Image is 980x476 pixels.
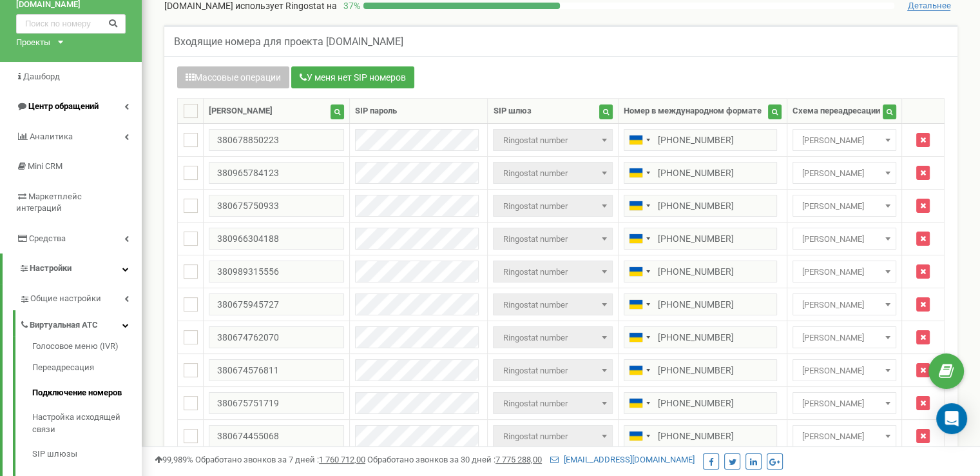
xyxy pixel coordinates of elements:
[797,132,892,150] span: Мельник Ольга
[349,99,487,124] th: SIP пароль
[497,329,608,347] span: Ringostat number
[493,261,612,283] span: Ringostat number
[319,455,365,464] u: 1 760 712,00
[497,230,608,248] span: Ringostat number
[155,455,193,464] span: 99,989%
[493,293,612,315] span: Ringostat number
[493,105,531,117] div: SIP шлюз
[19,284,142,310] a: Общие настройки
[19,310,142,337] a: Виртуальная АТС
[23,72,60,81] span: Дашборд
[624,129,777,151] input: 050 123 4567
[793,195,897,217] span: Шевчук Виктория
[624,393,654,413] div: Telephone country code
[624,261,777,283] input: 050 123 4567
[209,105,273,117] div: [PERSON_NAME]
[624,326,777,348] input: 050 123 4567
[624,359,777,381] input: 050 123 4567
[793,293,897,315] span: Шевчук Виктория
[624,162,777,184] input: 050 123 4567
[550,455,695,464] a: [EMAIL_ADDRESS][DOMAIN_NAME]
[493,195,612,217] span: Ringostat number
[624,228,654,249] div: Telephone country code
[30,319,98,332] span: Виртуальная АТС
[493,359,612,381] span: Ringostat number
[797,230,892,248] span: Оверченко Тетяна
[793,162,897,184] span: Соколан Виктория
[497,197,608,215] span: Ringostat number
[16,192,82,213] span: Маркетплейс интеграций
[624,392,777,414] input: 050 123 4567
[235,1,337,11] span: использует Ringostat на
[793,359,897,381] span: Алена Бавыко
[30,132,73,141] span: Аналитика
[793,228,897,250] span: Оверченко Тетяна
[29,233,66,243] span: Средства
[32,381,142,406] a: Подключение номеров
[497,428,608,446] span: Ringostat number
[793,326,897,348] span: Соколан Виктория
[624,426,654,446] div: Telephone country code
[367,455,542,464] span: Обработано звонков за 30 дней :
[493,162,612,184] span: Ringostat number
[793,425,897,447] span: Мельник Ольга
[16,14,126,34] input: Поиск по номеру
[624,163,654,183] div: Telephone country code
[495,455,542,464] u: 7 775 288,00
[624,195,777,217] input: 050 123 4567
[624,105,762,117] div: Номер в международном формате
[624,228,777,250] input: 050 123 4567
[797,329,892,347] span: Соколан Виктория
[497,132,608,150] span: Ringostat number
[28,161,62,171] span: Mini CRM
[624,425,777,447] input: 050 123 4567
[493,392,612,414] span: Ringostat number
[624,360,654,381] div: Telephone country code
[624,195,654,216] div: Telephone country code
[195,455,365,464] span: Обработано звонков за 7 дней :
[493,425,612,447] span: Ringostat number
[30,263,72,273] span: Настройки
[624,327,654,348] div: Telephone country code
[493,129,612,151] span: Ringostat number
[797,197,892,215] span: Шевчук Виктория
[624,130,654,150] div: Telephone country code
[30,293,101,305] span: Общие настройки
[936,403,967,434] div: Open Intercom Messenger
[291,66,414,88] button: У меня нет SIP номеров
[497,395,608,413] span: Ringostat number
[793,105,880,117] div: Схема переадресации
[797,362,892,380] span: Алена Бавыко
[174,36,403,48] h5: Входящие номера для проекта [DOMAIN_NAME]
[797,296,892,314] span: Шевчук Виктория
[32,355,142,381] a: Переадресация
[793,129,897,151] span: Мельник Ольга
[793,261,897,283] span: Дегнера Мирослава
[32,405,142,442] a: Настройка исходящей связи
[16,37,50,49] div: Проекты
[907,1,950,11] span: Детальнее
[32,442,142,467] a: SIP шлюзы
[497,362,608,380] span: Ringostat number
[497,164,608,183] span: Ringostat number
[493,228,612,250] span: Ringostat number
[177,66,289,88] button: Массовые операции
[28,101,99,111] span: Центр обращений
[624,293,777,315] input: 050 123 4567
[624,261,654,282] div: Telephone country code
[497,296,608,314] span: Ringostat number
[797,428,892,446] span: Мельник Ольга
[493,326,612,348] span: Ringostat number
[797,263,892,281] span: Дегнера Мирослава
[793,392,897,414] span: Алена Бавыко
[497,263,608,281] span: Ringostat number
[797,395,892,413] span: Алена Бавыко
[797,164,892,183] span: Соколан Виктория
[32,341,142,356] a: Голосовое меню (IVR)
[3,253,142,284] a: Настройки
[624,294,654,315] div: Telephone country code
